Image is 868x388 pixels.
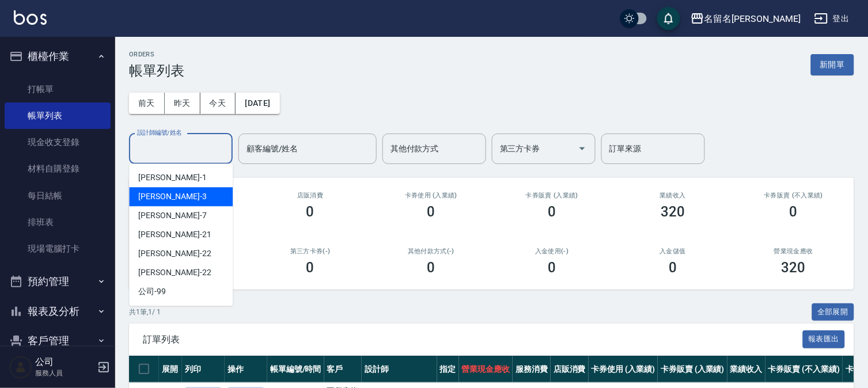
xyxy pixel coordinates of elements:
th: 列印 [182,356,225,383]
th: 店販消費 [551,356,589,383]
img: Logo [14,10,47,25]
button: 全部展開 [812,303,855,321]
h2: 卡券販賣 (不入業績) [747,192,840,199]
a: 報表匯出 [803,333,846,344]
span: [PERSON_NAME] -21 [138,229,211,241]
a: 現場電腦打卡 [5,235,111,262]
th: 服務消費 [513,356,551,383]
a: 材料自購登錄 [5,155,111,182]
h2: 營業現金應收 [747,248,840,255]
p: 共 1 筆, 1 / 1 [129,307,161,317]
h3: 0 [669,260,677,276]
h5: 公司 [35,356,94,368]
a: 新開單 [811,59,854,70]
h2: 卡券使用 (入業績) [385,192,478,199]
h2: 入金儲值 [626,248,719,255]
h2: 第三方卡券(-) [264,248,357,255]
h2: 入金使用(-) [505,248,598,255]
th: 展開 [159,356,182,383]
button: 名留名[PERSON_NAME] [686,7,805,31]
button: 報表及分析 [5,296,111,326]
h2: ORDERS [129,51,184,58]
th: 卡券使用 (入業績) [589,356,658,383]
h2: 卡券販賣 (入業績) [505,192,598,199]
div: 名留名[PERSON_NAME] [704,12,801,26]
button: 前天 [129,93,165,114]
h3: 0 [548,204,556,220]
th: 卡券販賣 (不入業績) [765,356,843,383]
span: [PERSON_NAME] -3 [138,191,206,203]
h3: 320 [782,260,806,276]
p: 服務人員 [35,368,94,378]
button: 登出 [810,8,854,29]
h3: 0 [306,204,314,220]
h3: 0 [306,260,314,276]
h3: 320 [661,204,685,220]
th: 設計師 [362,356,437,383]
th: 卡券販賣 (入業績) [658,356,727,383]
a: 現金收支登錄 [5,129,111,155]
button: 今天 [200,93,236,114]
h3: 0 [427,204,435,220]
h2: 業績收入 [626,192,719,199]
a: 帳單列表 [5,102,111,129]
a: 排班表 [5,209,111,235]
h3: 0 [427,260,435,276]
h3: 0 [548,260,556,276]
th: 指定 [437,356,459,383]
th: 帳單編號/時間 [267,356,324,383]
img: Person [9,356,32,379]
span: [PERSON_NAME] -1 [138,172,206,184]
button: 新開單 [811,54,854,75]
span: [PERSON_NAME] -22 [138,267,211,279]
h2: 其他付款方式(-) [385,248,478,255]
a: 打帳單 [5,76,111,102]
span: 公司 -99 [138,286,166,298]
button: 預約管理 [5,267,111,296]
button: 櫃檯作業 [5,41,111,71]
h3: 0 [790,204,798,220]
button: Open [573,139,592,158]
a: 每日結帳 [5,182,111,209]
th: 業績收入 [727,356,765,383]
th: 營業現金應收 [459,356,513,383]
span: 訂單列表 [143,334,803,345]
label: 設計師編號/姓名 [137,128,182,137]
button: 昨天 [165,93,200,114]
span: [PERSON_NAME] -7 [138,210,206,222]
h2: 店販消費 [264,192,357,199]
button: save [657,7,680,30]
span: [PERSON_NAME] -22 [138,248,211,260]
button: 報表匯出 [803,330,846,348]
button: [DATE] [236,93,279,114]
th: 操作 [225,356,267,383]
button: 客戶管理 [5,326,111,356]
th: 客戶 [324,356,362,383]
h3: 帳單列表 [129,63,184,79]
